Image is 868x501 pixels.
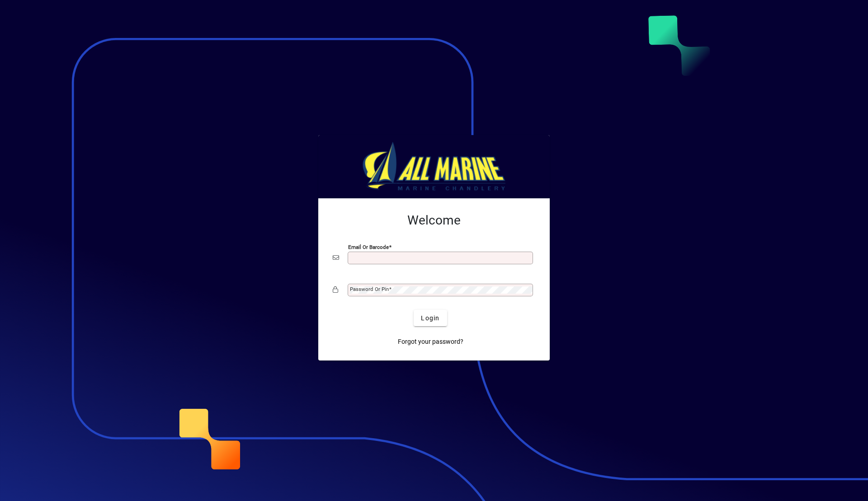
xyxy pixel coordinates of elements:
[350,286,389,292] mat-label: Password or Pin
[398,337,463,346] span: Forgot your password?
[333,213,535,228] h2: Welcome
[414,310,447,326] button: Login
[394,333,467,350] a: Forgot your password?
[348,244,389,250] mat-label: Email or Barcode
[421,314,439,323] span: Login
